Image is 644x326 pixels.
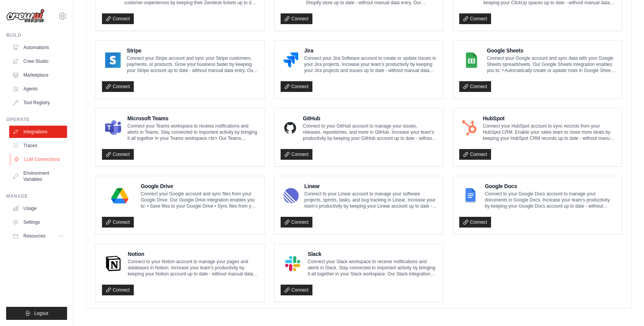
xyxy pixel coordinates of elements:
[462,52,481,68] img: Google Sheets Logo
[281,149,312,160] a: Connect
[9,126,67,138] a: Integrations
[303,115,437,122] h4: GitHub
[127,47,259,54] h4: Stripe
[141,191,258,209] p: Connect your Google account and sync files from your Google Drive. Our Google Drive integration e...
[9,83,67,95] a: Agents
[459,217,491,228] a: Connect
[9,69,67,81] a: Marketplace
[483,115,616,122] h4: HubSpot
[6,193,67,199] div: Manage
[102,81,134,92] a: Connect
[6,116,67,123] div: Operate
[487,47,616,54] h4: Google Sheets
[34,310,48,316] span: Logout
[485,182,616,190] h4: Google Docs
[281,285,312,295] a: Connect
[308,250,437,258] h4: Slack
[459,149,491,160] a: Connect
[283,120,297,136] img: GitHub Logo
[10,153,68,165] a: LLM Connections
[9,139,67,152] a: Traces
[281,13,312,24] a: Connect
[304,47,437,54] h4: Jira
[9,167,67,185] a: Environment Variables
[104,256,122,271] img: Notion Logo
[487,55,616,74] p: Connect your Google account and sync data with your Google Sheets spreadsheets. Our Google Sheets...
[9,97,67,109] a: Tool Registry
[127,123,258,141] p: Connect your Teams workspace to receive notifications and alerts in Teams. Stay connected to impo...
[303,123,437,141] p: Connect to your GitHub account to manage your issues, releases, repositories, and more in GitHub....
[281,217,312,228] a: Connect
[6,32,67,38] div: Build
[281,81,312,92] a: Connect
[304,55,437,74] p: Connect your Jira Software account to create or update issues in your Jira projects. Increase you...
[308,259,437,277] p: Connect your Slack workspace to receive notifications and alerts in Slack. Stay connected to impo...
[283,188,299,203] img: Linear Logo
[127,115,258,122] h4: Microsoft Teams
[104,52,122,68] img: Stripe Logo
[483,123,616,141] p: Connect your HubSpot account to sync records from your HubSpot CRM. Enable your sales team to clo...
[485,191,616,209] p: Connect to your Google Docs account to manage your documents in Google Docs. Increase your team’s...
[459,81,491,92] a: Connect
[6,9,44,23] img: Logo
[104,120,122,136] img: Microsoft Teams Logo
[128,250,258,258] h4: Notion
[128,259,258,277] p: Connect to your Notion account to manage your pages and databases in Notion. Increase your team’s...
[304,191,437,209] p: Connect to your Linear account to manage your software projects, sprints, tasks, and bug tracking...
[283,52,299,68] img: Jira Logo
[9,230,67,242] button: Resources
[127,55,259,74] p: Connect your Stripe account and sync your Stripe customers, payments, or products. Grow your busi...
[141,182,258,190] h4: Google Drive
[9,216,67,228] a: Settings
[102,217,134,228] a: Connect
[6,307,67,320] button: Logout
[102,285,134,295] a: Connect
[104,188,135,203] img: Google Drive Logo
[23,233,45,239] span: Resources
[9,202,67,215] a: Usage
[283,256,302,271] img: Slack Logo
[102,13,134,24] a: Connect
[304,182,437,190] h4: Linear
[462,120,477,136] img: HubSpot Logo
[9,41,67,54] a: Automations
[102,149,134,160] a: Connect
[459,13,491,24] a: Connect
[462,188,480,203] img: Google Docs Logo
[9,55,67,67] a: Crew Studio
